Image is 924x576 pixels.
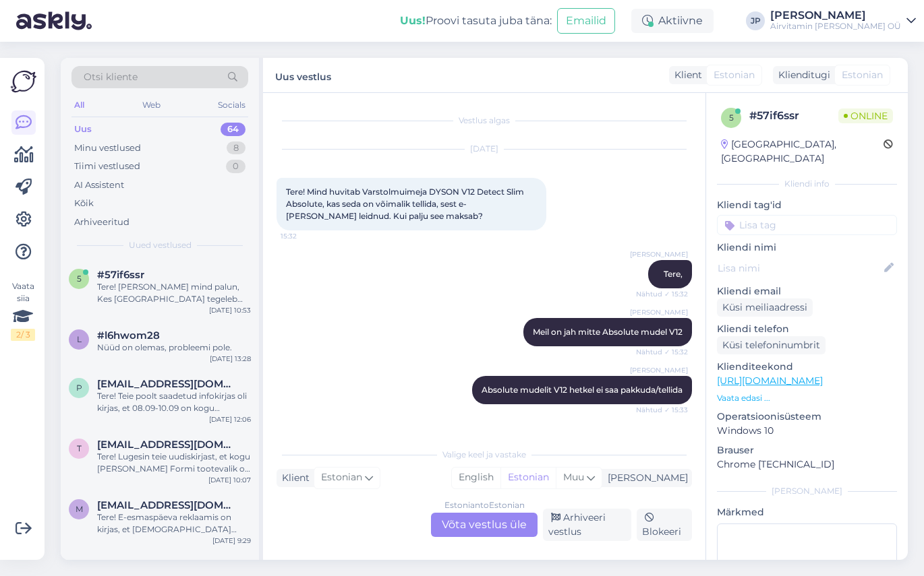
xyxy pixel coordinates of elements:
[74,123,92,136] div: Uus
[717,241,897,255] p: Kliendi nimi
[717,284,897,298] p: Kliendi email
[770,10,901,21] div: [PERSON_NAME]
[717,322,897,336] p: Kliendi telefon
[717,360,897,374] p: Klienditeekond
[630,249,688,259] span: [PERSON_NAME]
[212,536,251,546] div: [DATE] 9:29
[636,289,688,299] span: Nähtud ✓ 15:32
[714,68,755,82] span: Estonian
[208,475,251,485] div: [DATE] 10:07
[717,505,897,519] p: Märkmed
[718,261,882,276] input: Lisa nimi
[482,385,683,395] span: Absolute mudelit V12 hetkel ei saa pakkuda/tellida
[140,96,163,114] div: Web
[286,187,526,221] span: Tere! Mind huvitab Varstolmuimeja DYSON V12 Detect Slim Absolute, kas seda on võimalik tellida, s...
[97,269,144,281] span: #57if6ssr
[321,470,362,485] span: Estonian
[97,329,160,342] span: #l6hwom28
[630,365,688,375] span: [PERSON_NAME]
[275,66,331,84] label: Uus vestlus
[129,239,192,251] span: Uued vestlused
[717,392,897,404] p: Vaata edasi ...
[71,96,87,114] div: All
[669,68,702,82] div: Klient
[74,141,141,155] div: Minu vestlused
[500,468,556,488] div: Estonian
[76,504,83,514] span: m
[97,342,251,354] div: Nüüd on olemas, probleemi pole.
[77,334,82,344] span: l
[717,410,897,424] p: Operatsioonisüsteem
[84,70,138,84] span: Otsi kliente
[721,137,884,166] div: [GEOGRAPHIC_DATA], [GEOGRAPHIC_DATA]
[11,329,35,341] div: 2 / 3
[557,8,615,34] button: Emailid
[215,96,248,114] div: Socials
[636,405,688,415] span: Nähtud ✓ 15:33
[563,471,584,483] span: Muu
[74,216,129,229] div: Arhiveeritud
[717,298,813,317] div: Küsi meiliaadressi
[543,509,631,541] div: Arhiveeri vestlus
[97,378,237,390] span: piret.kattai@gmail.com
[636,347,688,357] span: Nähtud ✓ 15:32
[226,160,246,173] div: 0
[97,281,251,305] div: Tere! [PERSON_NAME] mind palun, Kes [GEOGRAPHIC_DATA] tegeleb dyson V12 varstolmuimeja remondiga,...
[533,327,683,337] span: Meil on jah mitte Absolute mudel V12
[74,197,94,210] div: Kõik
[770,21,901,32] div: Airvitamin [PERSON_NAME] OÜ
[400,13,552,29] div: Proovi tasuta juba täna:
[717,457,897,472] p: Chrome [TECHNICAL_ID]
[227,141,246,155] div: 8
[444,499,525,511] div: Estonian to Estonian
[770,10,916,32] a: [PERSON_NAME]Airvitamin [PERSON_NAME] OÜ
[97,439,237,451] span: triin.nuut@gmail.com
[210,354,251,364] div: [DATE] 13:28
[602,471,688,485] div: [PERSON_NAME]
[717,198,897,212] p: Kliendi tag'id
[209,305,251,315] div: [DATE] 10:53
[630,307,688,317] span: [PERSON_NAME]
[277,471,310,485] div: Klient
[631,9,714,33] div: Aktiivne
[773,68,830,82] div: Klienditugi
[717,375,823,387] a: [URL][DOMAIN_NAME]
[281,231,331,241] span: 15:32
[77,274,82,284] span: 5
[749,108,838,124] div: # 57if6ssr
[729,113,734,123] span: 5
[277,143,692,155] div: [DATE]
[717,424,897,438] p: Windows 10
[277,449,692,461] div: Valige keel ja vastake
[221,123,246,136] div: 64
[717,178,897,190] div: Kliendi info
[76,383,82,393] span: p
[74,160,140,173] div: Tiimi vestlused
[431,513,538,537] div: Võta vestlus üle
[637,509,692,541] div: Blokeeri
[717,215,897,235] input: Lisa tag
[838,108,893,123] span: Online
[277,115,692,127] div: Vestlus algas
[97,511,251,536] div: Tere! E-esmaspäeva reklaamis on kirjas, et [DEMOGRAPHIC_DATA] rakendub ka filtritele. Samas, [PER...
[400,14,426,27] b: Uus!
[664,269,683,279] span: Tere,
[842,68,883,82] span: Estonian
[97,499,237,511] span: merilin686@hotmail.com
[746,11,765,30] div: JP
[717,336,826,354] div: Küsi telefoninumbrit
[11,69,36,94] img: Askly Logo
[97,451,251,475] div: Tere! Lugesin teie uudiskirjast, et kogu [PERSON_NAME] Formi tootevalik on 20% soodsamalt alates ...
[97,390,251,414] div: Tere! Teie poolt saadetud infokirjas oli kirjas, et 08.09-10.09 on kogu [PERSON_NAME] Formi toote...
[74,179,124,192] div: AI Assistent
[77,443,82,453] span: t
[717,485,897,497] div: [PERSON_NAME]
[717,443,897,457] p: Brauser
[452,468,500,488] div: English
[209,414,251,424] div: [DATE] 12:06
[11,280,35,341] div: Vaata siia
